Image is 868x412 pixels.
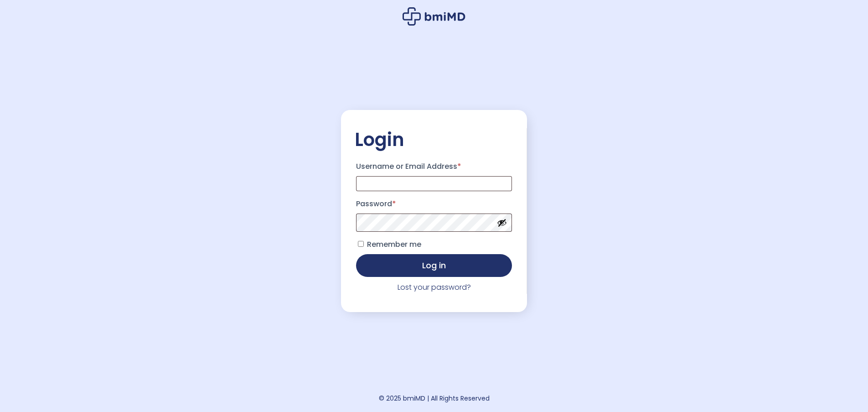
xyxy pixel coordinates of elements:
[358,241,364,247] input: Remember me
[379,392,490,405] div: © 2025 bmiMD | All Rights Reserved
[367,239,421,250] span: Remember me
[497,218,507,228] button: Show password
[355,128,514,151] h2: Login
[356,254,512,277] button: Log in
[356,197,512,211] label: Password
[398,282,471,292] a: Lost your password?
[356,159,512,174] label: Username or Email Address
